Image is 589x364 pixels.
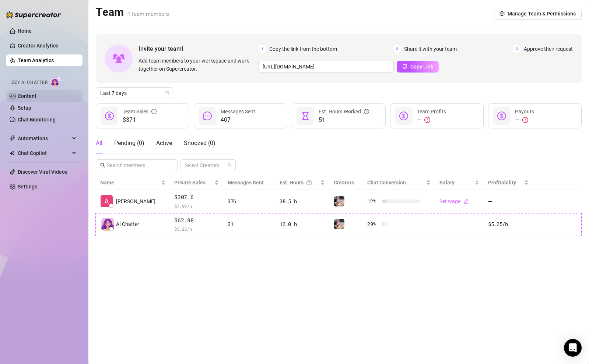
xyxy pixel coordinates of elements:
[364,107,369,116] span: question-circle
[18,40,77,52] a: Creator Analytics
[399,112,408,120] span: dollar-circle
[174,180,206,185] span: Private Sales
[127,11,169,17] span: 1 team members
[269,45,337,53] span: Copy the link from the bottom
[151,107,157,116] span: info-circle
[18,28,32,34] a: Home
[397,61,439,73] button: Copy Link
[417,109,446,114] span: Team Profits
[367,220,379,228] span: 29 %
[101,218,114,231] img: izzy-ai-chatter-avatar-DDCN_rTZ.svg
[123,107,157,116] div: Team Sales
[18,117,56,123] a: Chat Monitoring
[515,116,534,124] div: —
[334,196,344,206] img: Autumn
[228,197,271,205] div: 376
[499,11,505,16] span: setting
[116,220,139,228] span: AI Chatter
[410,64,433,70] span: Copy Link
[280,179,319,187] div: Est. Hours
[367,180,406,185] span: Chat Conversion
[280,197,325,205] div: 38.5 h
[417,116,446,124] div: —
[564,339,582,357] div: Open Intercom Messenger
[497,112,506,120] span: dollar-circle
[18,132,70,144] span: Automations
[508,11,576,17] span: Manage Team & Permissions
[329,176,363,190] th: Creators
[463,199,469,204] span: edit
[184,139,215,146] span: Snoozed ( 0 )
[488,180,516,185] span: Profitability
[165,91,169,95] span: calendar
[10,151,14,156] img: Chat Copilot
[174,216,219,225] span: $62.98
[367,197,379,205] span: 12 %
[484,190,533,213] td: —
[6,11,61,18] img: logo-BBDzfeDw.svg
[18,147,70,159] span: Chat Copilot
[18,184,37,190] a: Settings
[228,220,271,228] div: 31
[439,198,469,204] a: Set wageedit
[100,163,105,168] span: search
[96,176,170,190] th: Name
[100,88,169,99] span: Last 7 days
[18,169,67,175] a: Discover Viral Videos
[258,45,266,53] span: 1
[524,45,573,53] span: Approve their request
[174,225,219,233] span: $ 5.25 /h
[100,179,159,187] span: Name
[221,116,255,124] span: 407
[515,109,534,114] span: Payouts
[439,180,455,185] span: Salary
[306,179,312,187] span: question-circle
[393,45,401,53] span: 2
[402,64,407,69] span: copy
[301,112,310,120] span: hourglass
[96,139,102,148] div: All
[174,193,219,202] span: $307.6
[404,45,457,53] span: Share it with your team
[334,219,344,229] img: Autumn
[101,195,113,207] img: Autumn Moon
[18,93,36,99] a: Content
[96,5,169,19] h2: Team
[50,76,62,87] img: AI Chatter
[139,44,258,53] span: Invite your team!
[156,139,172,146] span: Active
[174,202,219,210] span: $ 7.99 /h
[114,139,144,148] div: Pending ( 0 )
[221,109,255,114] span: Messages Sent
[488,220,529,228] div: $5.25 /h
[18,105,31,111] a: Setup
[10,79,48,86] span: Izzy AI Chatter
[227,163,232,167] span: team
[116,197,155,205] span: [PERSON_NAME]
[424,117,430,123] span: exclamation-circle
[319,107,369,116] div: Est. Hours Worked
[513,45,521,53] span: 3
[494,8,582,20] button: Manage Team & Permissions
[18,57,54,63] a: Team Analytics
[10,135,15,141] span: thunderbolt
[319,116,369,124] span: 51
[280,220,325,228] div: 12.0 h
[123,116,157,124] span: $371
[107,161,167,169] input: Search members
[105,112,114,120] span: dollar-circle
[228,180,264,185] span: Messages Sent
[203,112,212,120] span: message
[522,117,528,123] span: exclamation-circle
[139,57,255,73] span: Add team members to your workspace and work together on Supercreator.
